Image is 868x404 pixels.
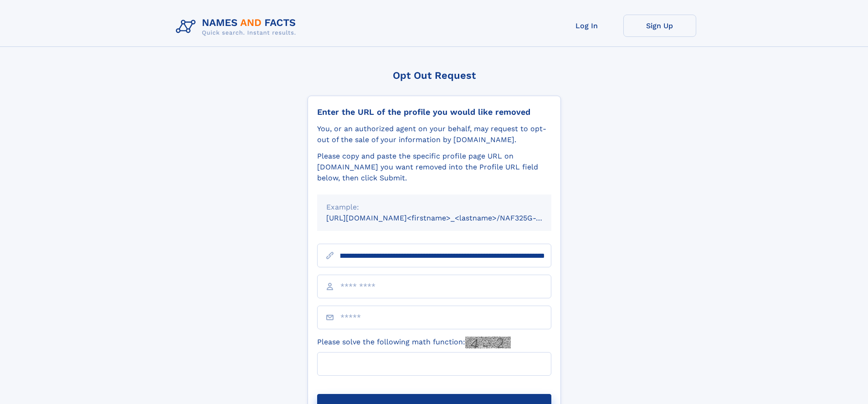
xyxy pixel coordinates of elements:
[326,202,542,213] div: Example:
[308,70,561,81] div: Opt Out Request
[317,337,511,348] label: Please solve the following math function:
[317,151,551,184] div: Please copy and paste the specific profile page URL on [DOMAIN_NAME] you want removed into the Pr...
[317,123,551,145] div: You, or an authorized agent on your behalf, may request to opt-out of the sale of your informatio...
[172,15,303,39] img: Logo Names and Facts
[623,15,696,37] a: Sign Up
[550,15,623,37] a: Log In
[317,107,551,117] div: Enter the URL of the profile you would like removed
[326,214,569,222] small: [URL][DOMAIN_NAME]<firstname>_<lastname>/NAF325G-xxxxxxxx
